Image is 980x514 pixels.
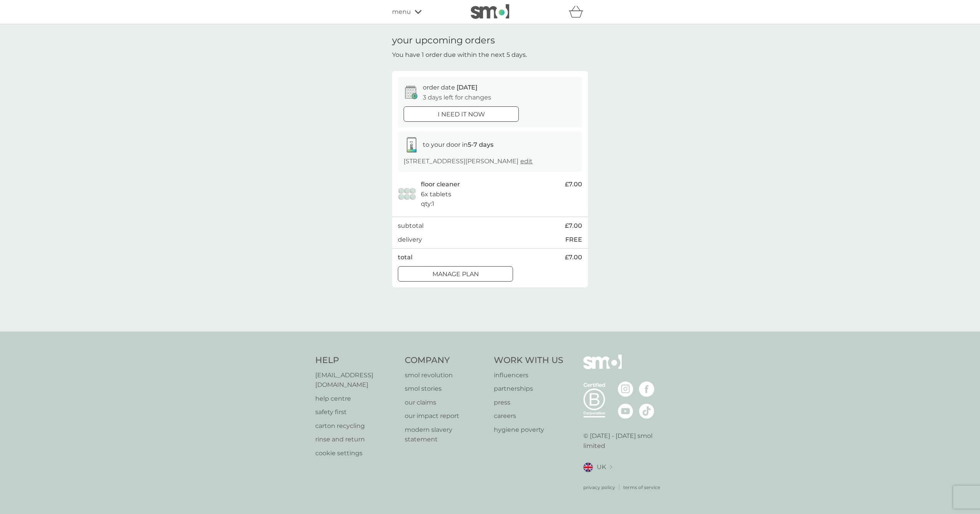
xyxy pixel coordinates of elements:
a: our claims [405,398,487,408]
span: [DATE] [457,84,477,91]
a: terms of service [623,484,660,491]
button: i need it now [404,106,519,122]
a: cookie settings [315,448,397,458]
img: smol [583,355,622,381]
a: our impact report [405,411,487,421]
h4: Help [315,355,397,366]
button: Manage plan [398,266,513,282]
h1: your upcoming orders [392,35,495,46]
a: privacy policy [583,484,615,491]
h4: Work With Us [494,355,563,366]
strong: 5-7 days [468,141,493,148]
span: £7.00 [565,221,582,231]
img: visit the smol Youtube page [618,403,633,419]
a: influencers [494,370,563,380]
a: partnerships [494,384,563,394]
span: to your door in [423,141,493,148]
p: delivery [398,235,422,245]
p: 6x tablets [421,189,451,199]
p: qty : 1 [421,199,434,209]
h4: Company [405,355,487,366]
span: menu [392,7,411,17]
span: UK [597,462,606,472]
p: [STREET_ADDRESS][PERSON_NAME] [404,156,533,166]
p: FREE [565,235,582,245]
p: i need it now [438,109,485,119]
a: press [494,398,563,408]
span: £7.00 [565,252,582,262]
p: order date [423,83,477,93]
a: carton recycling [315,421,397,431]
p: Manage plan [432,269,479,279]
a: help centre [315,394,397,404]
img: visit the smol Facebook page [639,381,654,397]
img: select a new location [610,465,612,469]
a: safety first [315,407,397,417]
p: floor cleaner [421,179,460,189]
a: careers [494,411,563,421]
span: £7.00 [565,179,582,189]
p: total [398,252,412,262]
a: modern slavery statement [405,425,487,444]
a: smol revolution [405,370,487,380]
p: © [DATE] - [DATE] smol limited [583,431,665,451]
a: edit [520,158,533,165]
p: 3 days left for changes [423,93,491,103]
img: UK flag [583,463,593,472]
img: visit the smol Instagram page [618,381,633,397]
a: [EMAIL_ADDRESS][DOMAIN_NAME] [315,370,397,390]
a: hygiene poverty [494,425,563,435]
a: smol stories [405,384,487,394]
div: basket [569,4,588,20]
p: You have 1 order due within the next 5 days. [392,50,527,60]
a: rinse and return [315,434,397,444]
img: smol [471,4,509,19]
img: visit the smol Tiktok page [639,403,654,419]
p: subtotal [398,221,424,231]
